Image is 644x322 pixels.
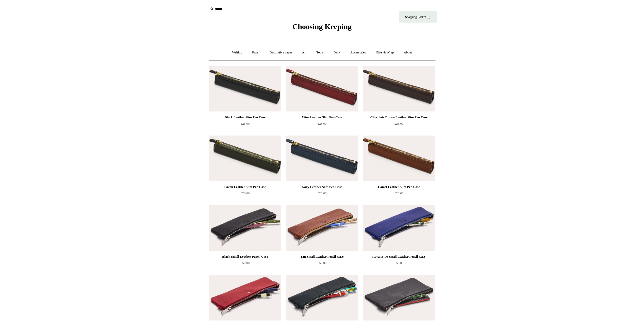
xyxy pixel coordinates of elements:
[287,184,357,190] div: Navy Leather Slim Pen Case
[286,66,358,111] img: Wine Leather Slim Pen Case
[209,254,281,274] a: Black Small Leather Pencil Case £50.00
[394,191,404,195] span: £28.00
[247,46,264,59] a: Paper
[318,191,327,195] span: £28.00
[318,261,327,265] span: £50.00
[209,275,281,320] a: Red Small Leather Pencil Case Red Small Leather Pencil Case
[286,205,358,251] a: Tan Small Leather Pencil Case Tan Small Leather Pencil Case
[394,261,404,265] span: £50.00
[241,122,250,125] span: £28.00
[363,184,435,205] a: Camel Leather Slim Pen Case £28.00
[209,205,281,251] a: Black Small Leather Pencil Case Black Small Leather Pencil Case
[286,66,358,111] a: Wine Leather Slim Pen Case Wine Leather Slim Pen Case
[241,261,250,265] span: £50.00
[364,184,433,190] div: Camel Leather Slim Pen Case
[286,136,358,181] img: Navy Leather Slim Pen Case
[209,205,281,251] img: Black Small Leather Pencil Case
[265,46,297,59] a: Decorative paper
[227,46,247,59] a: Writing
[292,22,351,31] span: Choosing Keeping
[399,11,437,23] a: Shopping Basket (0)
[286,254,358,274] a: Tan Small Leather Pencil Case £50.00
[286,184,358,205] a: Navy Leather Slim Pen Case £28.00
[286,275,358,320] a: Green Small Leather Pencil Case Green Small Leather Pencil Case
[292,26,351,30] a: Choosing Keeping
[346,46,370,59] a: Accessories
[286,275,358,320] img: Green Small Leather Pencil Case
[318,122,327,125] span: £28.00
[363,114,435,135] a: Chocolate Brown Leather Slim Pen Case £28.00
[286,114,358,135] a: Wine Leather Slim Pen Case £28.00
[211,254,280,260] div: Black Small Leather Pencil Case
[286,205,358,251] img: Tan Small Leather Pencil Case
[371,46,398,59] a: Gifts & Wrap
[364,254,433,260] div: Royal Blue Small Leather Pencil Case
[364,114,433,120] div: Chocolate Brown Leather Slim Pen Case
[363,136,435,181] img: Camel Leather Slim Pen Case
[363,66,435,111] img: Chocolate Brown Leather Slim Pen Case
[209,184,281,205] a: Green Leather Slim Pen Case £28.00
[298,46,311,59] a: Art
[399,46,417,59] a: About
[209,66,281,111] img: Black Leather Slim Pen Case
[209,114,281,135] a: Black Leather Slim Pen Case £28.00
[363,254,435,274] a: Royal Blue Small Leather Pencil Case £50.00
[286,136,358,181] a: Navy Leather Slim Pen Case Navy Leather Slim Pen Case
[363,275,435,320] img: Black Leather Medium Pencil Case
[363,205,435,251] a: Royal Blue Small Leather Pencil Case Royal Blue Small Leather Pencil Case
[363,136,435,181] a: Camel Leather Slim Pen Case Camel Leather Slim Pen Case
[241,191,250,195] span: £28.00
[211,114,280,120] div: Black Leather Slim Pen Case
[394,122,404,125] span: £28.00
[329,46,345,59] a: Desk
[312,46,328,59] a: Tools
[211,184,280,190] div: Green Leather Slim Pen Case
[363,66,435,111] a: Chocolate Brown Leather Slim Pen Case Chocolate Brown Leather Slim Pen Case
[287,254,357,260] div: Tan Small Leather Pencil Case
[209,136,281,181] img: Green Leather Slim Pen Case
[287,114,357,120] div: Wine Leather Slim Pen Case
[209,275,281,320] img: Red Small Leather Pencil Case
[363,275,435,320] a: Black Leather Medium Pencil Case Black Leather Medium Pencil Case
[363,205,435,251] img: Royal Blue Small Leather Pencil Case
[209,136,281,181] a: Green Leather Slim Pen Case Green Leather Slim Pen Case
[209,66,281,111] a: Black Leather Slim Pen Case Black Leather Slim Pen Case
